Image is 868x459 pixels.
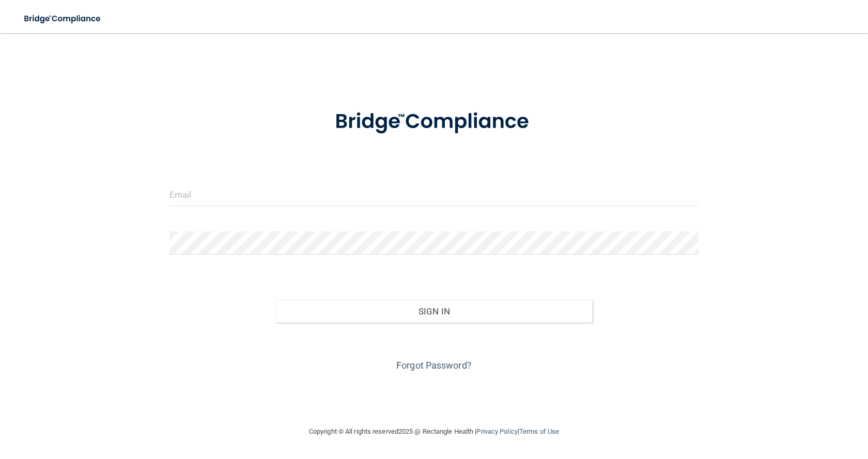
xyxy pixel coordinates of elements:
[396,360,472,371] a: Forgot Password?
[16,8,111,29] img: bridge_compliance_login_screen.278c3ca4.svg
[275,300,593,323] button: Sign In
[476,428,517,435] a: Privacy Policy
[519,428,559,435] a: Terms of Use
[245,415,623,448] div: Copyright © All rights reserved 2025 @ Rectangle Health | |
[169,183,699,206] input: Email
[314,95,554,149] img: bridge_compliance_login_screen.278c3ca4.svg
